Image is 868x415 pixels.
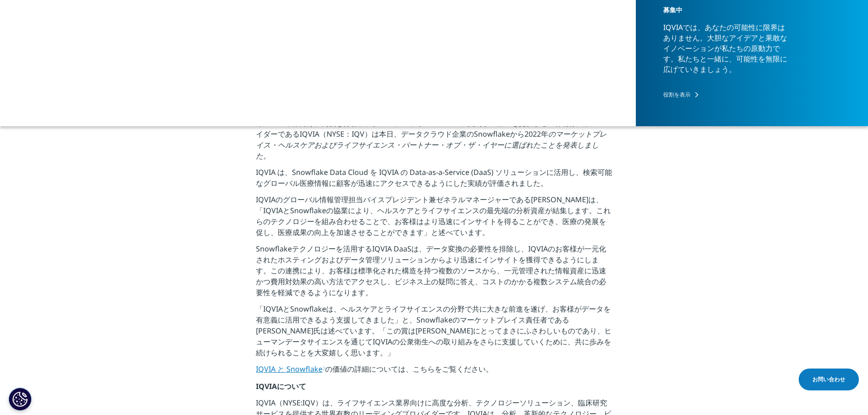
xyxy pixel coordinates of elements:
font: IQVIAのグローバル情報管理担当バイスプレジデント兼ゼネラルマネージャーである[PERSON_NAME]は、「IQVIAとSnowflakeの協業により、ヘルスケアとライフサイエンスの最先端の... [256,195,611,237]
font: Snowflakeテクノロジーを活用するIQVIA DaaSは、データ変換の必要性を排除し、IQVIAのお客様が一元化されたホスティングおよびデータ管理ソリューションからより迅速にインサイトを獲... [256,244,606,297]
font: の [548,129,556,139]
a: 役割を表示 [663,91,833,99]
font: 役割を表示 [663,91,691,98]
font: IQVIA は、Snowflake Data Cloud を IQVIA の Data-as-a-Service (DaaS) ソリューションに活用し、検索可能なグローバル医療情報に顧客が迅速に... [256,167,612,188]
font: 「IQVIAとSnowflakeは、ヘルスケアとライフサイエンスの分野で共に大きな前進を遂げ、お客様がデータを有意義に活用できるよう支援してきました」と、Snowflakeのマーケットプレイス責... [256,304,612,358]
a: IQVIA と Snowflake [256,364,325,374]
font: IQVIAについて [256,381,306,391]
button: クッキー設定 [9,388,31,410]
a: お問い合わせ [799,369,859,390]
font: 。 [486,364,493,374]
font: お問い合わせ [812,375,845,383]
font: IQVIAでは、あなたの可能性に限界はありません。大胆なアイデアと果敢なイノベーションが私たちの原動力です。私たちと一緒に、可能性を無限に広げていきましょう。 [663,22,787,74]
font: データクラウド企業のSnowflakeから2022年 [401,129,548,139]
font: の価値の詳細については、こちらをご覧ください [325,364,486,374]
font: IQVIA と Snowflake [256,364,322,374]
font: 募集中 [663,5,682,14]
font: ヘルスケアおよびライフサイエンス・パートナー・オブ・ザ・イヤーに選ばれたことを発表しました。 [256,140,599,161]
